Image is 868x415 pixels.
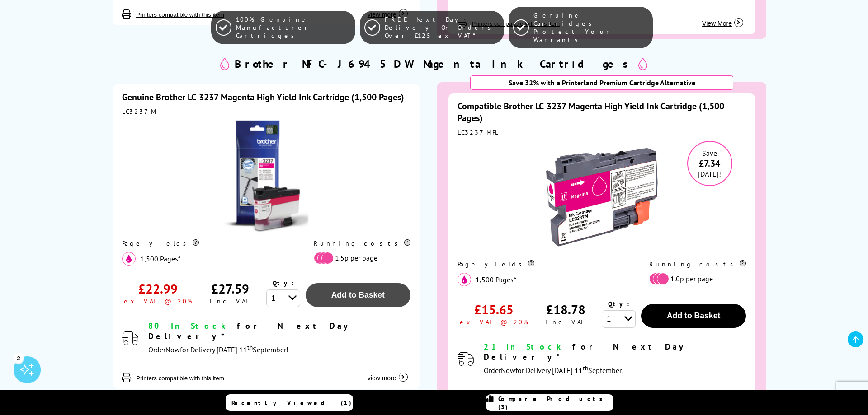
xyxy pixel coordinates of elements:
[699,386,746,403] button: View More
[474,301,514,318] div: £15.65
[667,311,720,320] span: Add to Basket
[210,120,323,233] img: Brother LC-3237 Magenta High Yield Ink Cartridge (1,500 Pages)
[122,252,136,266] img: magenta_icon.svg
[165,345,180,354] span: Now
[314,252,406,264] li: 1.5p per page
[546,301,585,318] div: £18.78
[236,15,350,40] span: 100% Genuine Manufacturer Cartridges
[331,290,385,299] span: Add to Basket
[486,394,613,411] a: Compare Products (3)
[476,275,516,284] span: 1,500 Pages*
[545,141,658,254] img: Compatible Brother LC-3237 Magenta High Yield Ink Cartridge (1,500 Pages)
[702,149,717,158] span: Save
[484,341,688,362] span: for Next Day Delivery*
[210,297,251,305] div: inc VAT
[231,399,352,407] span: Recently Viewed (1)
[122,91,404,103] a: Genuine Brother LC-3237 Magenta High Yield Ink Cartridge (1,500 Pages)
[122,107,410,116] div: LC3237M
[484,341,565,352] span: 21 In Stock
[306,283,410,307] button: Add to Basket
[458,260,631,268] div: Page yields
[470,75,733,90] div: Save 32% with a Printerland Premium Cartridge Alternative
[148,321,229,331] span: 80 In Stock
[148,321,410,356] div: modal_delivery
[124,297,192,305] div: ex VAT @ 20%
[140,254,181,263] span: 1,500 Pages*
[458,128,746,136] div: LC3237MPL
[138,280,178,297] div: £22.99
[235,57,634,71] h2: Brother MFC-J6945DW Magenta Ink Cartridges
[608,300,629,308] span: Qty:
[385,15,499,40] span: FREE Next Day Delivery On Orders Over £125 ex VAT*
[688,158,731,169] span: £7.34
[501,366,515,375] span: Now
[14,353,24,363] div: 2
[498,395,613,411] span: Compare Products (3)
[365,365,410,382] button: view more
[484,341,746,377] div: modal_delivery
[148,321,352,341] span: for Next Day Delivery*
[698,169,721,178] span: [DATE]!
[226,394,353,411] a: Recently Viewed (1)
[368,374,396,382] span: view more
[273,279,294,287] span: Qty:
[460,318,528,326] div: ex VAT @ 20%
[247,343,253,351] sup: th
[314,239,410,247] div: Running costs
[148,345,288,354] span: Order for Delivery [DATE] 11 September!
[133,374,227,382] button: Printers compatible with this item
[458,100,724,124] a: Compatible Brother LC-3237 Magenta High Yield Ink Cartridge (1,500 Pages)
[484,366,624,375] span: Order for Delivery [DATE] 11 September!
[545,318,586,326] div: inc VAT
[122,239,295,247] div: Page yields
[641,304,746,328] button: Add to Basket
[649,273,741,285] li: 1.0p per page
[649,260,746,268] div: Running costs
[458,273,471,286] img: magenta_icon.svg
[583,364,588,372] sup: th
[533,11,648,44] span: Genuine Cartridges Protect Your Warranty
[211,280,249,297] div: £27.59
